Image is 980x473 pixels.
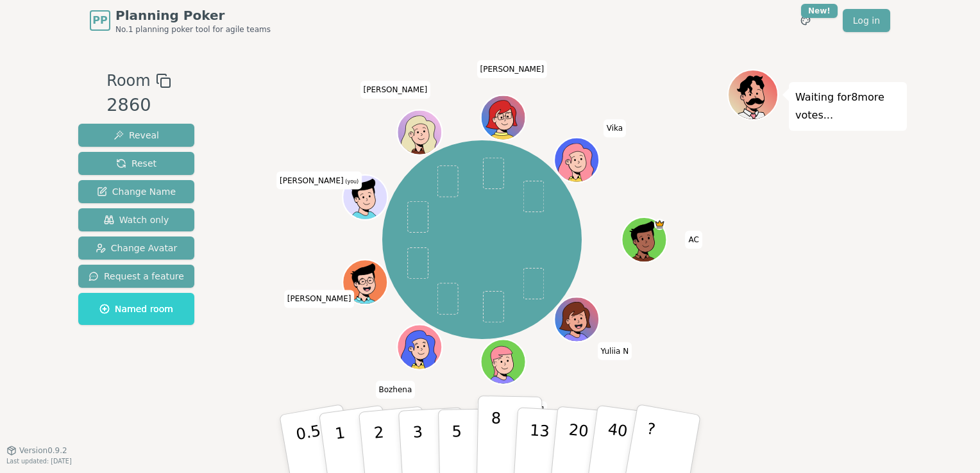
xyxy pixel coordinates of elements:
p: Waiting for 8 more votes... [795,88,900,124]
span: Named room [99,303,173,315]
span: Change Avatar [96,242,178,254]
button: Named room [78,293,194,325]
button: Request a feature [78,265,194,288]
span: Watch only [104,213,169,226]
span: Click to change your name [276,172,362,190]
span: AC is the host [654,219,666,230]
span: Change Name [97,185,176,198]
span: Reset [116,157,156,170]
span: Version 0.9.2 [19,445,67,456]
span: Click to change your name [284,290,355,308]
span: Click to change your name [360,81,431,99]
button: Click to change your avatar [344,176,387,219]
span: Last updated: [DATE] [6,458,72,465]
span: (you) [344,179,359,185]
span: Click to change your name [598,342,632,360]
button: Change Name [78,180,194,203]
button: Change Avatar [78,236,194,260]
span: Room [106,69,150,92]
div: 2860 [106,92,171,119]
span: Click to change your name [376,381,416,399]
div: New! [801,4,838,18]
button: Reveal [78,124,194,147]
button: Reset [78,152,194,175]
span: Reveal [114,129,159,142]
button: Watch only [78,208,194,231]
span: Request a feature [89,270,184,283]
span: Planning Poker [115,6,271,24]
span: No.1 planning poker tool for agile teams [115,24,271,35]
a: Log in [843,9,890,32]
span: Click to change your name [604,119,626,137]
span: Click to change your name [685,231,702,249]
button: Version0.9.2 [6,445,67,456]
span: PP [92,13,107,28]
span: Click to change your name [477,60,548,78]
button: New! [794,9,817,32]
a: PPPlanning PokerNo.1 planning poker tool for agile teams [90,6,271,35]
